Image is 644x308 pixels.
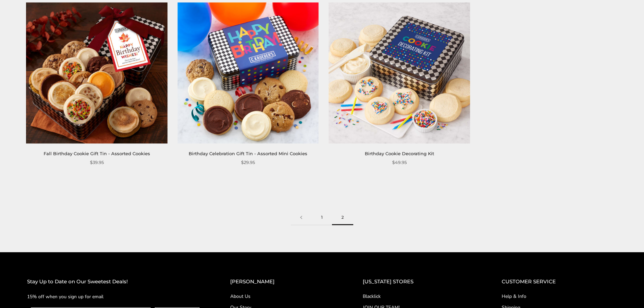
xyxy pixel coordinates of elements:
[177,2,318,143] img: Birthday Celebration Gift Tin - Assorted Mini Cookies
[90,159,104,166] span: $39.95
[502,293,617,300] a: Help & Info
[27,278,203,286] h2: Stay Up to Date on Our Sweetest Deals!
[392,159,407,166] span: $49.95
[329,2,470,143] img: Birthday Cookie Decorating Kit
[365,151,434,156] a: Birthday Cookie Decorating Kit
[363,293,475,300] a: Blacklick
[44,151,150,156] a: Fall Birthday Cookie Gift Tin - Assorted Cookies
[312,210,332,225] a: 1
[230,293,336,300] a: About Us
[26,2,167,143] img: Fall Birthday Cookie Gift Tin - Assorted Cookies
[27,293,203,301] p: 15% off when you sign up for email
[230,278,336,286] h2: [PERSON_NAME]
[189,151,307,156] a: Birthday Celebration Gift Tin - Assorted Mini Cookies
[502,278,617,286] h2: CUSTOMER SERVICE
[241,159,255,166] span: $29.95
[291,210,312,225] a: Previous page
[363,278,475,286] h2: [US_STATE] STORES
[332,210,353,225] span: 2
